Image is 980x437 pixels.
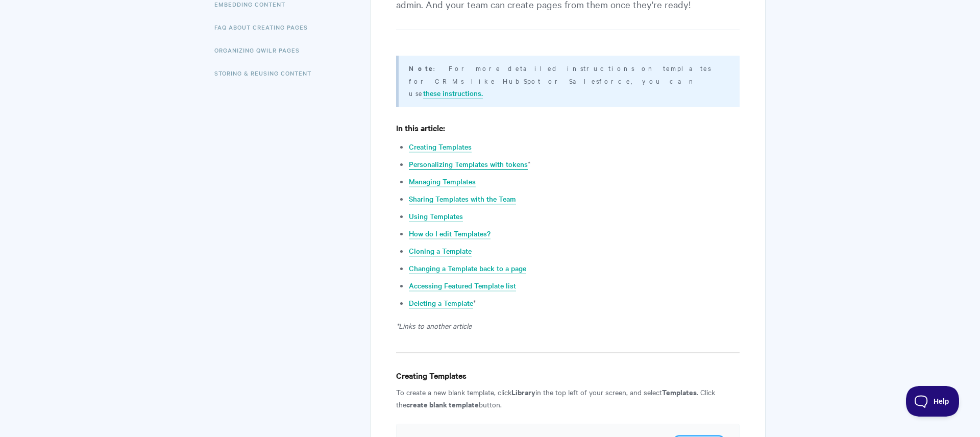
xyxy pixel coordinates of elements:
[409,246,472,257] a: Cloning a Template
[214,40,307,60] a: Organizing Qwilr Pages
[214,63,319,83] a: Storing & Reusing Content
[511,386,535,397] strong: Library
[409,280,516,292] a: Accessing Featured Template list
[409,176,476,187] a: Managing Templates
[396,321,472,331] em: *Links to another article
[409,211,463,222] a: Using Templates
[662,386,697,397] strong: Templates
[409,263,526,274] a: Changing a Template back to a page
[396,122,445,133] strong: In this article:
[409,141,472,153] a: Creating Templates
[214,17,315,37] a: FAQ About Creating Pages
[409,62,727,99] p: : For more detailed instructions on templates for CRMs like HubSpot or Salesforce, you can use
[906,386,960,417] iframe: Toggle Customer Support
[409,193,516,205] a: Sharing Templates with the Team
[423,88,483,99] a: these instructions.
[406,399,479,409] strong: create blank template
[409,63,433,73] b: Note
[396,386,740,410] p: To create a new blank template, click in the top left of your screen, and select . Click the button.
[409,298,473,309] a: Deleting a Template
[396,369,740,382] h4: Creating Templates
[409,228,491,239] a: How do I edit Templates?
[409,159,528,170] a: Personalizing Templates with tokens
